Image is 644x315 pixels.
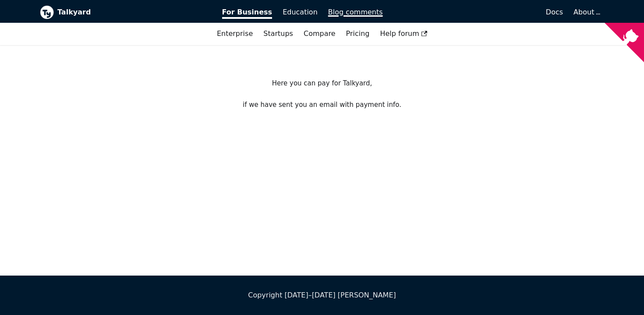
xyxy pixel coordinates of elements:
[40,5,210,19] a: Talkyard logoTalkyard
[323,5,388,20] a: Blog comments
[328,8,383,16] span: Blog comments
[388,5,569,20] a: Docs
[380,29,427,38] span: Help forum
[57,7,210,18] b: Talkyard
[546,8,563,16] span: Docs
[40,5,54,19] img: Talkyard logo
[212,26,258,41] a: Enterprise
[341,26,375,41] a: Pricing
[304,29,336,38] a: Compare
[277,5,323,20] a: Education
[375,26,432,41] a: Help forum
[283,8,318,16] span: Education
[573,8,599,16] a: About
[217,5,278,20] a: For Business
[222,8,272,19] span: For Business
[40,290,604,301] div: Copyright [DATE]–[DATE] [PERSON_NAME]
[258,26,298,41] a: Startups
